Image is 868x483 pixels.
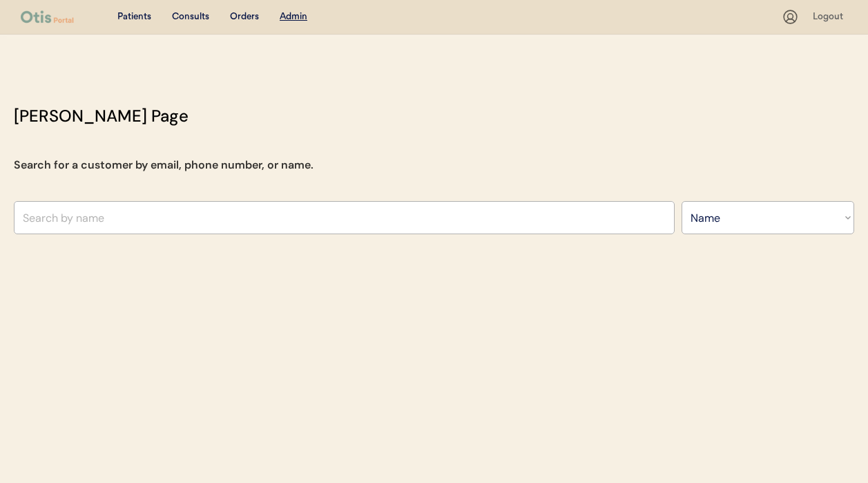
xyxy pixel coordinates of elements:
[172,10,209,24] div: Consults
[280,12,307,21] u: Admin
[813,10,847,24] div: Logout
[14,201,675,234] input: Search by name
[14,157,314,173] div: Search for a customer by email, phone number, or name.
[14,104,189,129] div: [PERSON_NAME] Page
[230,10,259,24] div: Orders
[117,10,151,24] div: Patients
